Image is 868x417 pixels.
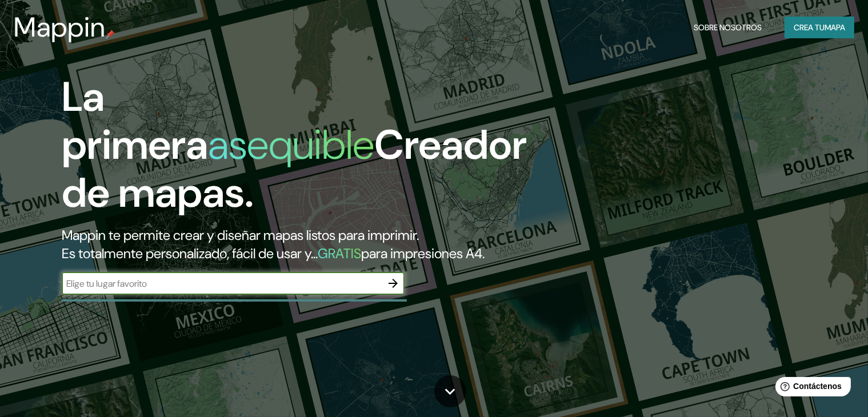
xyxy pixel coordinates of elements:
font: asequible [208,118,374,171]
font: para impresiones A4. [361,244,485,262]
button: Sobre nosotros [689,17,766,38]
font: Sobre nosotros [694,22,762,33]
font: La primera [62,70,208,171]
button: Crea tumapa [785,17,854,38]
img: pin de mapeo [106,30,115,39]
font: mapa [825,22,845,33]
font: GRATIS [318,244,361,262]
iframe: Lanzador de widgets de ayuda [766,372,855,404]
font: Es totalmente personalizado, fácil de usar y... [62,244,318,262]
font: Mappin te permite crear y diseñar mapas listos para imprimir. [62,226,419,244]
font: Mappin [14,9,106,45]
font: Crea tu [794,22,825,33]
input: Elige tu lugar favorito [62,277,382,290]
font: Creador de mapas. [62,118,527,219]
